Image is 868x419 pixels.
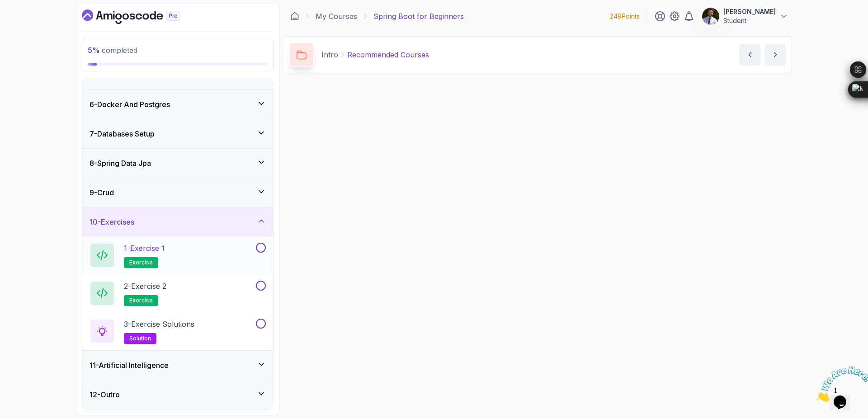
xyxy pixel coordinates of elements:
button: 1-Exercise 1exercise [90,243,266,268]
span: exercise [129,297,153,304]
img: user profile image [702,8,719,25]
button: 6-Docker And Postgres [82,90,273,119]
p: 1 - Exercise 1 [124,243,165,254]
button: 8-Spring Data Jpa [82,149,273,178]
p: [PERSON_NAME] [723,7,776,16]
button: 10-Exercises [82,207,273,236]
p: Recommended Courses [347,49,429,60]
button: 2-Exercise 2exercise [90,281,266,306]
a: Dashboard [82,9,201,24]
h3: 12 - Outro [90,389,120,400]
p: Intro [321,49,338,60]
button: 12-Outro [82,380,273,409]
span: solution [129,335,151,342]
a: My Courses [316,11,357,22]
span: 5 % [88,46,100,55]
h3: 7 - Databases Setup [90,128,155,139]
button: previous content [739,44,761,66]
h3: 6 - Docker And Postgres [90,99,170,110]
p: 249 Points [610,12,640,21]
p: Student [723,16,776,25]
button: 11-Artificial Intelligence [82,351,273,380]
p: 2 - Exercise 2 [124,281,166,292]
h3: 11 - Artificial Intelligence [90,360,169,371]
button: user profile image[PERSON_NAME]Student [702,7,788,25]
button: next content [764,44,786,66]
iframe: chat widget [812,363,868,405]
button: 3-Exercise Solutionssolution [90,319,266,344]
span: exercise [129,259,153,266]
h3: 10 - Exercises [90,217,134,227]
button: 9-Crud [82,178,273,207]
img: Chat attention grabber [4,4,60,39]
p: 3 - Exercise Solutions [124,319,194,330]
span: 1 [4,4,7,11]
a: Dashboard [290,12,299,21]
h3: 8 - Spring Data Jpa [90,158,151,169]
h3: 9 - Crud [90,187,114,198]
p: Spring Boot for Beginners [373,11,464,22]
button: 7-Databases Setup [82,119,273,148]
span: completed [88,46,137,55]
